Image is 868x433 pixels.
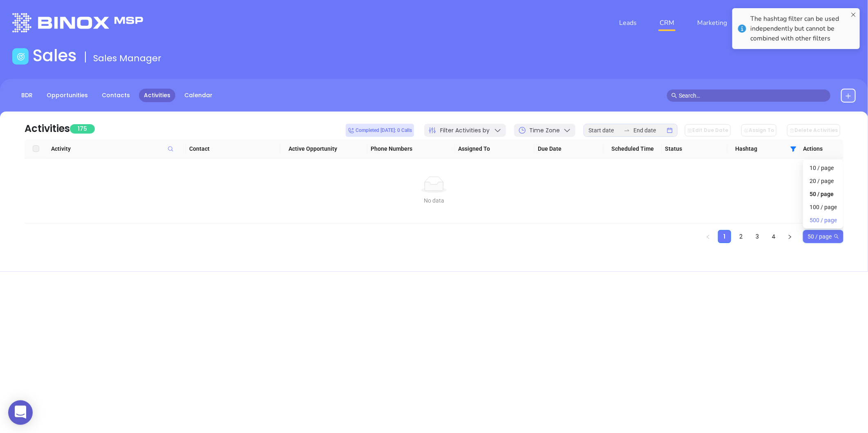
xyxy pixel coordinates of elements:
[662,139,727,158] th: Status
[741,124,776,136] button: Assign To
[702,230,715,243] button: left
[530,126,560,135] span: Time Zone
[735,230,747,243] a: 2
[810,203,837,212] div: 100 / page
[280,139,367,158] th: Active Opportunity
[535,139,604,158] th: Due Date
[800,139,844,158] th: Actions
[139,89,175,102] a: Activities
[455,139,535,158] th: Assigned To
[810,190,837,199] div: 50 / page
[706,234,711,239] span: left
[42,89,93,102] a: Opportunities
[767,230,780,243] a: 4
[51,144,183,153] span: Activity
[783,230,796,243] li: Next Page
[624,127,630,134] span: to
[656,15,678,31] a: CRM
[604,139,662,158] th: Scheduled Time
[179,89,217,102] a: Calendar
[97,89,135,102] a: Contacts
[25,121,70,136] div: Activities
[787,124,840,136] button: Delete Activities
[805,174,842,187] div: 20 / page
[805,187,842,201] div: 50 / page
[702,230,715,243] li: Previous Page
[16,89,38,102] a: BDR
[671,93,677,98] span: search
[810,216,837,225] div: 500 / page
[679,91,826,100] input: Search…
[805,161,842,174] div: 10 / page
[348,126,412,135] span: Completed [DATE]: 0 Calls
[633,126,665,135] input: End date
[808,230,839,243] span: 50 / page
[186,139,280,158] th: Contact
[783,230,796,243] button: right
[751,230,764,243] li: 3
[367,139,454,158] th: Phone Numbers
[93,52,161,65] span: Sales Manager
[803,230,843,243] div: Page Size
[616,15,640,31] a: Leads
[70,124,95,134] span: 175
[810,163,837,172] div: 10 / page
[810,176,837,185] div: 20 / page
[588,126,620,135] input: Start date
[805,201,842,214] div: 100 / page
[718,230,731,243] a: 1
[694,15,730,31] a: Marketing
[736,144,787,153] span: Hashtag
[12,13,143,32] img: logo
[441,126,490,135] span: Filter Activities by
[751,230,763,243] a: 3
[685,124,731,136] button: Edit Due Date
[805,214,842,227] div: 500 / page
[33,46,77,65] h1: Sales
[787,234,792,239] span: right
[734,230,747,243] li: 2
[750,14,848,43] div: The hashtag filter can be used independently but cannot be combined with other filters
[31,196,837,205] div: No data
[624,127,630,134] span: swap-right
